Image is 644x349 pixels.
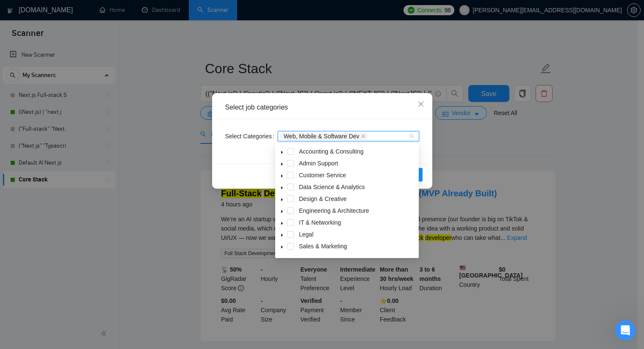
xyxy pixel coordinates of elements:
[280,233,284,237] span: caret-down
[297,253,417,263] span: Translation
[615,320,636,341] iframe: Intercom live chat
[299,195,347,202] span: Design & Creative
[299,231,313,238] span: Legal
[100,254,113,271] span: 😃
[133,3,149,19] button: Expand window
[299,184,365,190] span: Data Science & Analytics
[78,254,91,271] span: 😐
[297,229,417,239] span: Legal
[51,282,119,289] a: Open in help center
[361,134,365,138] span: close
[297,194,417,204] span: Design & Creative
[225,103,419,112] div: Select job categories
[297,206,417,216] span: Engineering & Architecture
[280,221,284,225] span: caret-down
[299,207,369,214] span: Engineering & Architecture
[56,254,69,271] span: 😞
[299,243,347,250] span: Sales & Marketing
[409,93,432,116] button: Close
[297,170,417,180] span: Customer Service
[280,150,284,154] span: caret-down
[299,219,341,226] span: IT & Networking
[280,162,284,166] span: caret-down
[6,3,22,19] button: go back
[10,246,159,255] div: Did this answer your question?
[280,174,284,178] span: caret-down
[280,198,284,202] span: caret-down
[299,172,346,179] span: Customer Service
[74,254,96,271] span: neutral face reaction
[284,133,359,139] span: Web, Mobile & Software Dev
[96,254,118,271] span: smiley reaction
[280,209,284,214] span: caret-down
[369,133,371,140] input: Select Categories
[299,148,364,155] span: Accounting & Consulting
[225,129,278,143] label: Select Categories
[297,146,417,157] span: Accounting & Consulting
[299,160,338,167] span: Admin Support
[417,101,424,107] span: close
[52,254,74,271] span: disappointed reaction
[149,3,164,19] div: Close
[280,186,284,190] span: caret-down
[297,182,417,192] span: Data Science & Analytics
[280,245,284,249] span: caret-down
[297,241,417,251] span: Sales & Marketing
[297,158,417,168] span: Admin Support
[297,217,417,228] span: IT & Networking
[280,133,368,140] span: Web, Mobile & Software Dev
